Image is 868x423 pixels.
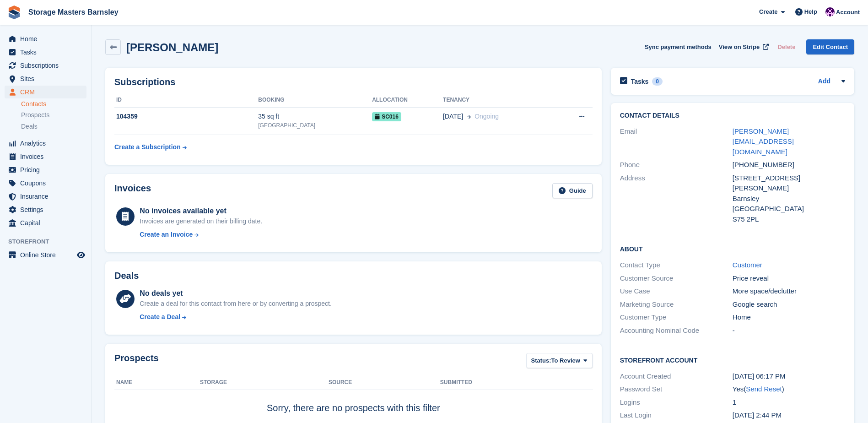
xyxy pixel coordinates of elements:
a: menu [5,249,86,261]
th: Name [114,375,200,390]
a: [PERSON_NAME][EMAIL_ADDRESS][DOMAIN_NAME] [733,127,794,156]
span: Home [20,33,75,45]
span: ( ) [744,385,784,393]
div: [DATE] 06:17 PM [733,371,845,382]
div: More space/declutter [733,286,845,297]
div: Phone [620,160,733,170]
time: 2025-08-29 13:44:39 UTC [733,411,782,419]
div: Accounting Nominal Code [620,325,733,336]
th: Submitted [440,375,593,390]
div: Yes [733,384,845,395]
span: To Review [551,356,580,365]
span: Pricing [20,163,75,176]
h2: Deals [114,271,139,281]
div: S75 2PL [733,214,845,225]
div: [PHONE_NUMBER] [733,160,845,170]
div: Use Case [620,286,733,297]
a: Create a Subscription [114,139,187,156]
div: [STREET_ADDRESS][PERSON_NAME] [733,173,845,194]
div: 1 [733,397,845,408]
span: Storefront [8,237,91,246]
a: Prospects [21,110,86,120]
a: menu [5,217,86,229]
span: Deals [21,122,38,131]
th: Tenancy [443,93,554,108]
span: Sites [20,72,75,85]
a: menu [5,33,86,45]
span: Online Store [20,249,75,261]
h2: Tasks [631,77,649,86]
h2: [PERSON_NAME] [126,41,218,54]
a: menu [5,177,86,190]
span: Invoices [20,150,75,163]
span: [DATE] [443,112,463,121]
span: Subscriptions [20,59,75,72]
img: Louise Masters [825,7,835,16]
h2: About [620,244,845,253]
div: Account Created [620,371,733,382]
button: Delete [774,39,799,54]
a: menu [5,203,86,216]
div: 104359 [114,112,258,121]
div: 0 [652,77,663,86]
div: [GEOGRAPHIC_DATA] [733,204,845,214]
h2: Contact Details [620,112,845,119]
span: Coupons [20,177,75,190]
div: Home [733,312,845,323]
span: Status: [531,356,551,365]
div: Logins [620,397,733,408]
a: Edit Contact [806,39,854,54]
span: Sorry, there are no prospects with this filter [267,403,440,413]
th: ID [114,93,258,108]
a: Deals [21,122,86,131]
div: - [733,325,845,336]
span: SC016 [372,112,401,121]
div: Price reveal [733,273,845,284]
div: Last Login [620,410,733,421]
div: Create a Subscription [114,142,181,152]
a: menu [5,86,86,98]
div: Customer Type [620,312,733,323]
a: Send Reset [746,385,782,393]
th: Allocation [372,93,443,108]
th: Source [329,375,440,390]
div: [GEOGRAPHIC_DATA] [258,121,372,130]
button: Status: To Review [526,353,593,368]
span: Help [804,7,817,16]
a: Guide [552,183,593,198]
a: menu [5,190,86,203]
a: menu [5,59,86,72]
span: View on Stripe [719,43,760,52]
div: Customer Source [620,273,733,284]
a: Customer [733,261,762,269]
div: No invoices available yet [140,206,262,217]
a: Contacts [21,100,86,108]
h2: Storefront Account [620,355,845,364]
div: Invoices are generated on their billing date. [140,217,262,226]
span: Analytics [20,137,75,150]
a: menu [5,137,86,150]
span: Ongoing [474,113,499,120]
span: Create [759,7,777,16]
span: Account [836,8,860,17]
a: menu [5,163,86,176]
img: stora-icon-8386f47178a22dfd0bd8f6a31ec36ba5ce8667c1dd55bd0f319d3a0aa187defe.svg [7,5,21,19]
div: Email [620,126,733,157]
button: Sync payment methods [645,39,712,54]
a: Preview store [75,249,86,260]
th: Storage [200,375,329,390]
h2: Subscriptions [114,77,593,87]
div: 35 sq ft [258,112,372,121]
div: Marketing Source [620,299,733,310]
a: View on Stripe [715,39,771,54]
h2: Prospects [114,353,159,370]
span: Capital [20,217,75,229]
div: Barnsley [733,194,845,204]
a: menu [5,150,86,163]
div: Create a Deal [140,312,180,322]
div: Contact Type [620,260,733,271]
div: Password Set [620,384,733,395]
span: Tasks [20,46,75,59]
a: menu [5,72,86,85]
th: Booking [258,93,372,108]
